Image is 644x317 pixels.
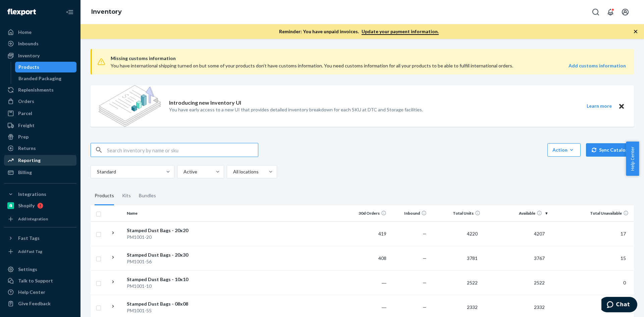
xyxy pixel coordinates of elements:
[4,50,76,61] a: Inventory
[91,8,122,15] a: Inventory
[4,85,76,95] a: Replenishments
[349,246,389,270] td: 408
[4,264,76,275] a: Settings
[18,110,32,117] div: Parcel
[550,205,634,221] th: Total Unavailable
[18,122,35,129] div: Freight
[423,280,427,285] span: —
[18,75,61,82] div: Branded Packaging
[127,234,197,241] div: PM1001-20
[18,29,32,36] div: Home
[552,147,576,153] div: Action
[95,187,114,205] div: Products
[86,2,127,22] ol: breadcrumbs
[429,205,483,221] th: Total Units
[18,52,40,59] div: Inventory
[18,98,34,105] div: Orders
[349,270,389,295] td: ―
[111,54,626,62] span: Missing customs information
[18,249,42,254] div: Add Fast Tag
[349,205,389,221] th: 30d Orders
[4,120,76,131] a: Freight
[4,167,76,178] a: Billing
[127,276,197,283] div: Stamped Dust Bags - 10x10
[122,187,131,205] div: Kits
[618,255,629,261] span: 15
[18,277,53,284] div: Talk to Support
[547,143,581,157] button: Action
[18,145,36,152] div: Returns
[423,231,427,236] span: —
[4,246,76,257] a: Add Fast Tag
[169,99,241,107] p: Introducing new Inventory UI
[63,5,76,19] button: Close Navigation
[124,205,200,221] th: Name
[4,298,76,309] button: Give Feedback
[107,143,258,157] input: Search inventory by name or sku
[464,231,480,236] span: 4220
[111,62,523,69] div: You have international shipping turned on but some of your products don’t have customs informatio...
[582,102,616,110] button: Learn more
[626,142,639,176] button: Help Center
[464,304,480,310] span: 2332
[349,221,389,246] td: 419
[4,233,76,244] button: Fast Tags
[18,134,29,140] div: Prep
[18,64,39,70] div: Products
[464,280,480,285] span: 2522
[232,168,233,175] input: All locations
[18,157,41,164] div: Reporting
[589,5,602,19] button: Open Search Box
[617,102,626,110] button: Close
[531,280,547,285] span: 2522
[483,205,550,221] th: Available
[279,28,439,35] p: Reminder: You have unpaid invoices.
[4,27,76,38] a: Home
[601,297,637,314] iframe: Opens a widget where you can chat to one of our agents
[18,40,39,47] div: Inbounds
[15,62,77,72] a: Products
[15,73,77,84] a: Branded Packaging
[18,87,54,93] div: Replenishments
[619,5,632,19] button: Open account menu
[4,96,76,107] a: Orders
[96,168,97,175] input: Standard
[362,29,439,35] a: Update your payment information.
[531,231,547,236] span: 4207
[586,143,634,157] button: Sync Catalog
[423,304,427,310] span: —
[183,168,183,175] input: Active
[7,9,36,15] img: Flexport logo
[127,227,197,234] div: Stamped Dust Bags - 20x20
[4,287,76,298] a: Help Center
[4,189,76,200] button: Integrations
[4,131,76,142] a: Prep
[18,216,48,222] div: Add Integration
[127,252,197,258] div: Stamped Dust Bags - 20x30
[18,202,35,209] div: Shopify
[4,143,76,154] a: Returns
[4,200,76,211] a: Shopify
[389,205,429,221] th: Inbound
[531,255,547,261] span: 3767
[18,300,51,307] div: Give Feedback
[423,255,427,261] span: —
[4,275,76,286] button: Talk to Support
[99,85,161,127] img: new-reports-banner-icon.82668bd98b6a51aee86340f2a7b77ae3.png
[18,289,45,296] div: Help Center
[139,187,156,205] div: Bundles
[604,5,617,19] button: Open notifications
[4,214,76,224] a: Add Integration
[569,63,626,68] strong: Add customs information
[127,301,197,307] div: Stamped Dust Bags - 08x08
[169,106,423,113] p: You have early access to a new UI that provides detailed inventory breakdown for each SKU at DTC ...
[18,235,40,242] div: Fast Tags
[4,38,76,49] a: Inbounds
[569,62,626,69] a: Add customs information
[4,108,76,119] a: Parcel
[618,231,629,236] span: 17
[18,191,46,198] div: Integrations
[127,283,197,289] div: PM1001-10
